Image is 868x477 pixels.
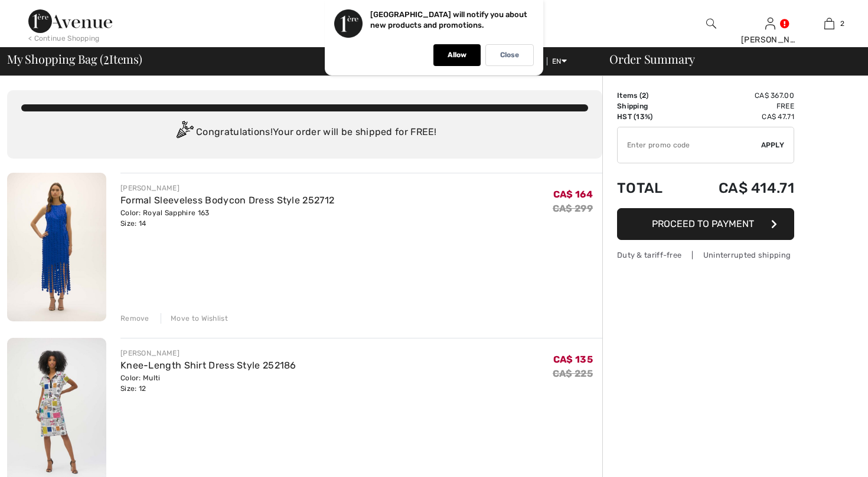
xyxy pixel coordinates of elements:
[28,33,100,44] div: < Continue Shopping
[552,57,567,65] span: EN
[684,90,794,101] td: CA$ 367.00
[120,373,296,394] div: Color: Multi Size: 12
[761,140,785,150] span: Apply
[684,101,794,111] td: Free
[120,313,149,324] div: Remove
[103,50,109,65] span: 2
[120,360,296,371] a: Knee-Length Shirt Dress Style 252186
[500,51,519,60] p: Close
[120,195,334,206] a: Formal Sleeveless Bodycon Dress Style 252712
[800,17,858,31] a: 2
[840,18,844,29] span: 2
[553,203,593,214] s: CA$ 299
[370,10,527,29] p: [GEOGRAPHIC_DATA] will notify you about new products and promotions.
[824,17,834,31] img: My Bag
[21,121,588,144] div: Congratulations! Your order will be shipped for FREE!
[617,90,684,101] td: Items ( )
[553,368,593,379] s: CA$ 225
[172,121,196,144] img: Congratulation2.svg
[618,127,761,163] input: Promo code
[652,218,754,229] span: Proceed to Payment
[765,18,775,29] a: Sign In
[161,313,228,324] div: Move to Wishlist
[7,53,142,65] span: My Shopping Bag ( Items)
[553,354,593,365] span: CA$ 135
[706,17,716,31] img: search the website
[617,208,794,240] button: Proceed to Payment
[741,34,799,46] div: [PERSON_NAME]
[553,189,593,200] span: CA$ 164
[7,173,106,321] img: Formal Sleeveless Bodycon Dress Style 252712
[617,249,794,261] div: Duty & tariff-free | Uninterrupted shipping
[642,91,646,100] span: 2
[120,348,296,358] div: [PERSON_NAME]
[765,17,775,31] img: My Info
[120,208,334,229] div: Color: Royal Sapphire 163 Size: 14
[28,9,112,33] img: 1ère Avenue
[684,168,794,208] td: CA$ 414.71
[617,101,684,111] td: Shipping
[617,111,684,122] td: HST (13%)
[684,111,794,122] td: CA$ 47.71
[120,183,334,193] div: [PERSON_NAME]
[617,168,684,208] td: Total
[595,53,861,65] div: Order Summary
[448,51,466,60] p: Allow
